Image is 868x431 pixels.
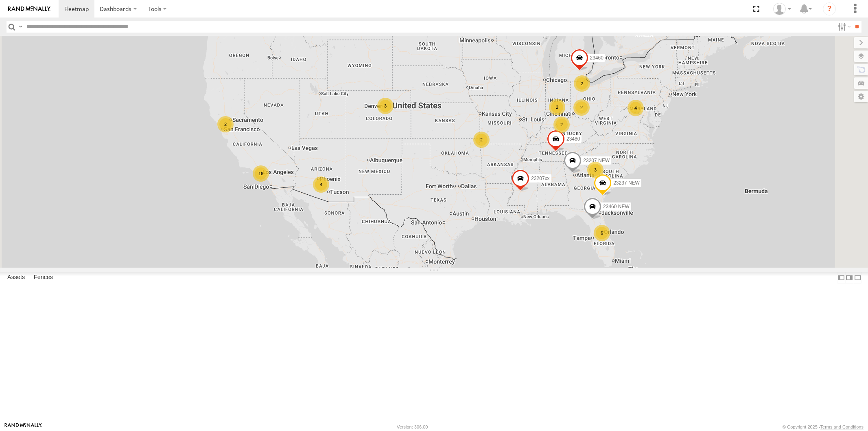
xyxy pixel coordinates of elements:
[573,99,590,116] div: 2
[313,176,329,193] div: 4
[377,98,394,114] div: 3
[783,424,864,429] div: © Copyright 2025 -
[770,3,794,15] div: Sardor Khadjimedov
[397,424,428,429] div: Version: 306.00
[613,180,640,186] span: 23237 NEW
[8,6,50,12] img: rand-logo.svg
[845,272,853,284] label: Dock Summary Table to the Right
[854,272,862,284] label: Hide Summary Table
[566,136,579,141] span: 23480
[837,272,845,284] label: Dock Summary Table to the Left
[603,204,630,209] span: 23460 NEW
[823,2,836,15] i: ?
[217,116,234,132] div: 2
[473,132,490,148] div: 2
[253,165,269,182] div: 16
[553,117,570,133] div: 2
[574,75,590,92] div: 2
[3,272,29,284] label: Assets
[590,55,603,61] span: 23460
[583,157,610,163] span: 23207 NEW
[30,272,57,284] label: Fences
[820,424,864,429] a: Terms and Conditions
[627,100,644,116] div: 4
[17,21,24,33] label: Search Query
[4,423,42,431] a: Visit our Website
[587,162,603,178] div: 3
[549,99,565,115] div: 2
[835,21,852,33] label: Search Filter Options
[594,225,610,241] div: 6
[854,91,868,102] label: Map Settings
[531,176,549,181] span: 23207xx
